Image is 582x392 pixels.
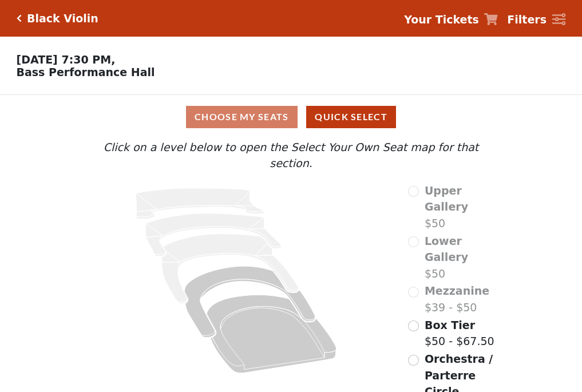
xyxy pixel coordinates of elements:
[425,317,494,350] label: $50 - $67.50
[425,283,489,315] label: $39 - $50
[136,188,264,219] path: Upper Gallery - Seats Available: 0
[27,12,98,25] h5: Black Violin
[425,284,489,297] span: Mezzanine
[17,14,22,22] a: Click here to go back to filters
[425,319,475,331] span: Box Tier
[207,295,337,373] path: Orchestra / Parterre Circle - Seats Available: 632
[425,233,501,282] label: $50
[507,11,565,28] a: Filters
[404,13,479,26] strong: Your Tickets
[306,106,396,128] button: Quick Select
[425,184,468,213] span: Upper Gallery
[425,183,501,232] label: $50
[404,11,498,28] a: Your Tickets
[425,235,468,264] span: Lower Gallery
[81,139,501,172] p: Click on a level below to open the Select Your Own Seat map for that section.
[507,13,547,26] strong: Filters
[146,213,282,256] path: Lower Gallery - Seats Available: 0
